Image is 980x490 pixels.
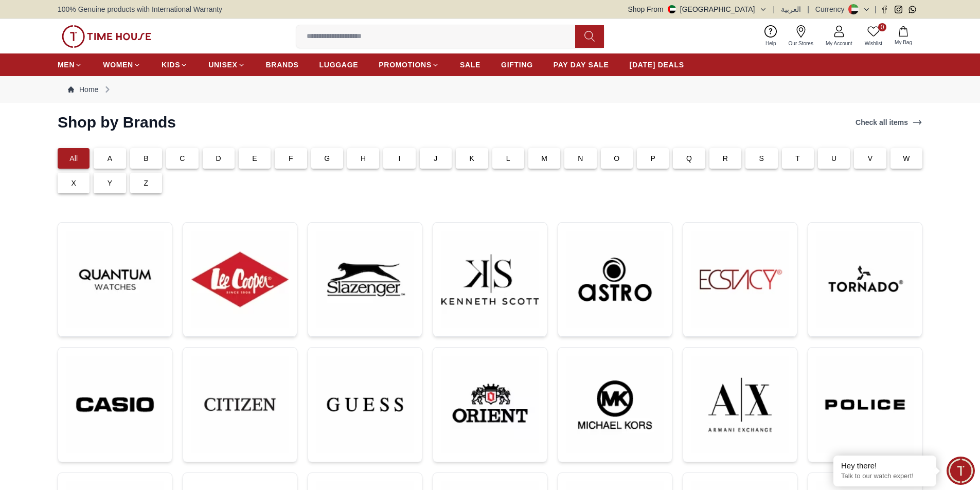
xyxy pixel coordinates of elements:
div: Chat Widget [947,457,975,485]
a: UNISEX [208,56,245,74]
p: C [180,153,185,164]
img: ... [316,356,414,453]
img: ... [691,356,789,453]
img: ... [62,25,151,48]
span: MEN [58,60,75,70]
img: ... [441,356,539,453]
span: PROMOTIONS [379,60,432,70]
img: ... [66,356,164,453]
a: LUGGAGE [319,56,359,74]
p: X [71,178,76,188]
a: Our Stores [782,23,819,49]
span: My Bag [890,39,916,46]
p: E [252,153,257,164]
p: H [361,153,366,164]
span: | [875,4,877,14]
a: Check all items [853,115,924,130]
span: Help [761,40,780,47]
span: UNISEX [208,60,237,70]
a: KIDS [162,56,188,74]
p: M [541,153,547,164]
p: W [903,153,910,164]
span: SALE [460,60,480,70]
a: [DATE] DEALS [630,56,684,74]
img: ... [566,356,664,453]
p: V [868,153,873,164]
p: F [289,153,293,164]
a: SALE [460,56,480,74]
p: G [324,153,330,164]
img: ... [66,231,164,328]
button: Shop From[GEOGRAPHIC_DATA] [628,4,767,14]
a: Help [759,23,782,49]
p: Q [686,153,692,164]
span: [DATE] DEALS [630,60,684,70]
span: 0 [878,23,886,31]
span: | [807,4,809,14]
button: العربية [781,4,801,14]
p: A [108,153,113,164]
p: I [399,153,401,164]
a: Facebook [881,6,888,13]
nav: Breadcrumb [58,76,922,103]
a: PROMOTIONS [379,56,439,74]
a: MEN [58,56,82,74]
img: ... [191,356,289,453]
span: WOMEN [103,60,133,70]
a: BRANDS [266,56,299,74]
img: ... [691,231,789,328]
button: My Bag [888,24,918,48]
span: BRANDS [266,60,299,70]
a: WOMEN [103,56,141,74]
p: Z [144,178,149,188]
p: O [614,153,619,164]
p: S [759,153,764,164]
p: Talk to our watch expert! [841,472,929,481]
p: T [795,153,800,164]
p: J [434,153,437,164]
span: Wishlist [861,40,886,47]
a: Whatsapp [908,6,916,13]
a: Home [68,84,98,95]
div: Currency [815,4,849,14]
a: PAY DAY SALE [554,56,609,74]
p: L [506,153,510,164]
span: GIFTING [501,60,533,70]
p: N [578,153,583,164]
img: ... [191,231,289,328]
p: K [470,153,475,164]
div: Hey there! [841,461,929,471]
img: ... [816,356,914,453]
span: PAY DAY SALE [554,60,609,70]
p: All [69,153,78,164]
p: R [723,153,728,164]
span: Our Stores [785,40,817,47]
a: Instagram [895,6,902,13]
p: B [144,153,149,164]
span: 100% Genuine products with International Warranty [58,4,222,14]
img: United Arab Emirates [668,5,676,13]
img: ... [566,231,664,328]
span: | [773,4,775,14]
img: ... [441,231,539,328]
a: 0Wishlist [859,23,888,49]
span: My Account [822,40,857,47]
img: ... [816,231,914,328]
p: Y [108,178,113,188]
p: P [650,153,655,164]
h2: Shop by Brands [58,113,176,132]
span: KIDS [162,60,180,70]
img: ... [316,231,414,328]
span: LUGGAGE [319,60,359,70]
p: D [216,153,221,164]
p: U [831,153,836,164]
a: GIFTING [501,56,533,74]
